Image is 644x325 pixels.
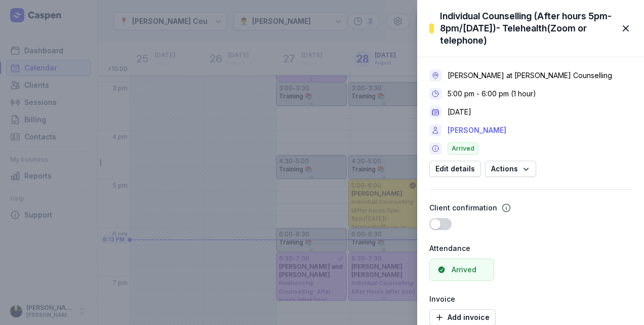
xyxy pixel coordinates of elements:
[448,142,478,155] span: Arrived
[448,124,506,136] a: [PERSON_NAME]
[452,265,476,275] div: Arrived
[429,161,481,177] button: Edit details
[440,10,614,47] div: Individual Counselling (After hours 5pm-8pm/[DATE])- Telehealth(Zoom or telephone)
[448,70,612,81] div: [PERSON_NAME] at [PERSON_NAME] Counselling
[429,202,497,214] div: Client confirmation
[429,293,632,305] div: Invoice
[448,89,536,99] div: 5:00 pm - 6:00 pm (1 hour)
[435,311,490,323] span: Add invoice
[435,163,475,175] span: Edit details
[448,107,471,117] div: [DATE]
[491,163,530,175] span: Actions
[485,161,536,177] button: Actions
[429,242,632,255] div: Attendance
